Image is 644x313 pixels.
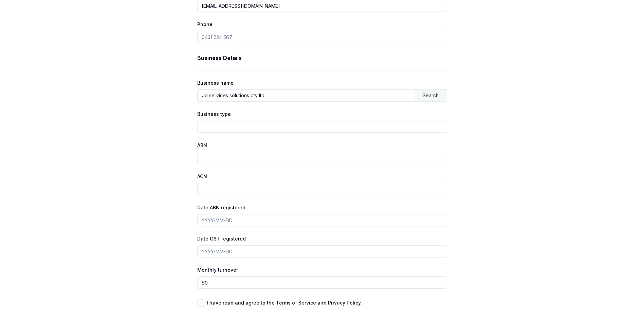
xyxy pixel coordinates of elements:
div: Search [415,90,447,101]
a: Terms of Service [276,300,316,306]
input: Enter business name [198,90,415,101]
input: YYYY-MM-DD [197,245,447,257]
label: Phone [197,21,213,27]
label: Monthly turnover [197,267,238,273]
label: Business name [197,80,234,86]
a: Privacy Policy [328,300,361,306]
label: I have read and agree to the and . [207,300,362,305]
h3: Business Details [197,54,447,62]
label: ABN [197,142,207,148]
input: $ [197,276,447,289]
label: Business type [197,111,231,117]
input: YYYY-MM-DD [197,214,447,226]
input: 0431 234 567 [197,31,447,43]
label: ACN [197,173,207,179]
label: Date ABN registered [197,205,245,210]
label: Date GST registered [197,236,246,242]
